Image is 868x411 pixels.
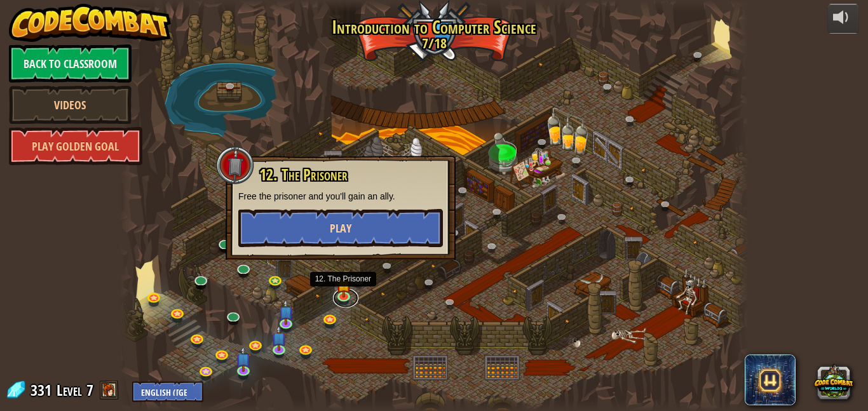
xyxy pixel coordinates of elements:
span: 7 [86,380,93,400]
img: level-banner-unstarted-subscriber.png [271,325,286,351]
p: Free the prisoner and you'll gain an ally. [238,190,443,203]
img: CodeCombat - Learn how to code by playing a game [9,4,172,42]
button: Play [238,209,443,247]
a: Play Golden Goal [9,127,142,165]
span: 12. The Prisoner [259,164,348,185]
span: Play [330,220,351,236]
button: Adjust volume [827,4,859,34]
img: level-banner-unstarted-subscriber.png [278,299,293,324]
img: level-banner-unstarted-subscriber.png [236,346,250,372]
img: level-banner-started.png [336,272,351,297]
a: Back to Classroom [9,44,132,83]
span: 331 [31,380,55,400]
span: Level [57,380,82,401]
a: Videos [9,86,132,124]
